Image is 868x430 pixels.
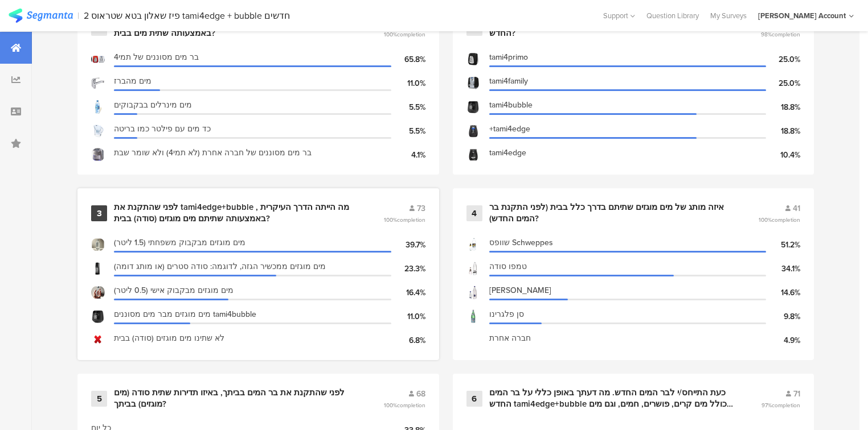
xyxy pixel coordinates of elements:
div: 51.2% [766,239,800,251]
span: +tami4edge [489,123,530,135]
span: מים מוגזים ממכשיר הגזה, לדוגמה: סודה סטרים (או מותג דומה) [114,261,326,272]
div: 11.0% [391,77,425,89]
img: d3718dnoaommpf.cloudfront.net%2Fitem%2F037d826538136b9796ba.jpg [91,52,105,66]
img: d3718dnoaommpf.cloudfront.net%2Fitem%2F58dc2f2d87c5af49b759.jpg [91,148,105,162]
div: 4 [466,205,482,221]
div: 14.6% [766,287,800,299]
div: 4.9% [766,334,800,346]
div: לפני שהתקנת את בר המים בביתך, באיזו תדירות שתית סודה (מים מוגזים) בביתך? [114,387,356,410]
div: [PERSON_NAME] Account [758,10,846,21]
span: 68 [416,388,425,400]
div: 6 [466,391,482,407]
img: d3718dnoaommpf.cloudfront.net%2Fitem%2F50248c0d6ffc219a7d3f.jpg [466,124,480,138]
img: d3718dnoaommpf.cloudfront.net%2Fitem%2F4e6e81adf43569a8df0f.jpg [91,309,105,323]
span: completion [772,30,800,39]
span: 100% [384,401,425,410]
span: מים מוגזים מבר מים מסוננים tami4bubble [114,308,256,320]
img: d3718dnoaommpf.cloudfront.net%2Fitem%2F7bacdf66ef31bfc68046.jpg [91,76,105,90]
a: Question Library [641,10,705,21]
span: חברה אחרת [489,332,531,344]
span: כד מים עם פילטר כמו בריטה [114,123,211,135]
div: 25.0% [766,77,800,89]
div: 34.1% [766,263,800,275]
div: 39.7% [391,239,425,251]
img: d3718dnoaommpf.cloudfront.net%2Fitem%2F34ae6d8ffcd414429e1d.jpg [466,76,480,90]
span: tami4primo [489,51,528,63]
img: d3718dnoaommpf.cloudfront.net%2Fitem%2F18534fc675947a30cb14.jpg [91,100,105,114]
span: לא שתינו מים מוגזים (סודה) בבית [114,332,224,344]
img: d3718dnoaommpf.cloudfront.net%2Fitem%2Fe313489f0f50372b955a.png [466,148,480,162]
span: 73 [417,202,425,214]
img: d3718dnoaommpf.cloudfront.net%2Fitem%2F7bacb5909293cfe1d889.jpg [466,100,480,114]
img: d3718dnoaommpf.cloudfront.net%2Fitem%2F2ad5686d6911c7557fc5.png [91,286,105,299]
span: מים מוגזים מבקבוק אישי (0.5 ליטר) [114,284,234,296]
img: d3718dnoaommpf.cloudfront.net%2Fitem%2Fa1e97b1e8b1b680282e0.jpg [466,286,480,299]
span: 100% [759,216,800,224]
span: בר מים מסוננים של תמי4 [114,51,199,63]
span: 100% [384,30,425,39]
span: tami4edge [489,147,526,159]
span: טמפו סודה [489,261,527,272]
img: segmanta logo [9,9,73,23]
div: 25.0% [766,53,800,65]
img: d3718dnoaommpf.cloudfront.net%2Fitem%2F99b7f4fa4e03a4370447.png [91,238,105,251]
div: 4.1% [391,149,425,161]
img: d3718dnoaommpf.cloudfront.net%2Fitem%2Ffa84dd76cb021fedb4e3.png [91,333,105,347]
span: סן פלגרינו [489,308,524,320]
div: 18.8% [766,101,800,113]
div: Support [603,7,635,24]
div: 10.4% [766,149,800,161]
img: d3718dnoaommpf.cloudfront.net%2Fitem%2F551e9c2c196fa5a2f87f.jpg [91,262,105,275]
div: 65.8% [391,53,425,65]
div: כעת התייחס/י לבר המים החדש. מה דעתך באופן כללי על בר המים החדש tami4edge+bubble שכולל מים קרים, פ... [489,387,734,410]
span: completion [772,216,800,224]
span: 97% [761,401,800,410]
img: d3718dnoaommpf.cloudfront.net%2Fitem%2F5642b82360f9f5ff7a6a.jpg [466,52,480,66]
div: 16.4% [391,287,425,299]
div: 6.8% [391,334,425,346]
div: | [77,9,79,22]
span: מים מהברז [114,75,152,87]
img: d3718dnoaommpf.cloudfront.net%2Fitem%2F8de68ab2b27f500aa745.jpg [466,309,480,323]
div: לפני שהתקנת את tami4edge+bubble , מה הייתה הדרך העיקרית באמצעותה שתיתם מים מוגזים (סודה) בבית? [114,202,356,224]
span: completion [397,401,425,410]
span: completion [397,216,425,224]
span: בר מים מסוננים של חברה אחרת (לא תמי4) ולא שומר שבת [114,147,312,159]
span: 100% [384,216,425,224]
a: My Surveys [705,10,752,21]
div: 2 פיז שאלון בטא שטראוס tami4edge + bubble חדשים [84,10,290,21]
span: שוופס Schweppes [489,237,553,249]
span: מים מינרלים בבקבוקים [114,99,192,111]
span: [PERSON_NAME] [489,284,551,296]
div: 23.3% [391,263,425,275]
span: מים מוגזים מבקבוק משפחתי (1.5 ליטר) [114,237,245,249]
div: 11.0% [391,311,425,323]
div: 9.8% [766,311,800,323]
div: 5.5% [391,125,425,137]
img: d3718dnoaommpf.cloudfront.net%2Fitem%2F876311f439c472c8a649.jpg [466,262,480,275]
img: d3718dnoaommpf.cloudfront.net%2Fitem%2F40d6dcc2ab6990bce522.jpg [466,238,480,251]
div: 5 [91,391,107,407]
span: completion [397,30,425,39]
div: 18.8% [766,125,800,137]
span: 41 [793,202,800,214]
div: 5.5% [391,101,425,113]
img: d3718dnoaommpf.cloudfront.net%2Fitem%2F270e9a3dc2fc55ba2556.jpg [91,124,105,138]
span: tami4bubble [489,99,533,111]
div: 3 [91,205,107,221]
span: completion [772,401,800,410]
span: 98% [761,30,800,39]
span: 71 [793,388,800,400]
span: tami4family [489,75,528,87]
div: איזה מותג של מים מוגזים שתיתם בדרך כלל בבית (לפני התקנת בר המים החדש)? [489,202,731,224]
